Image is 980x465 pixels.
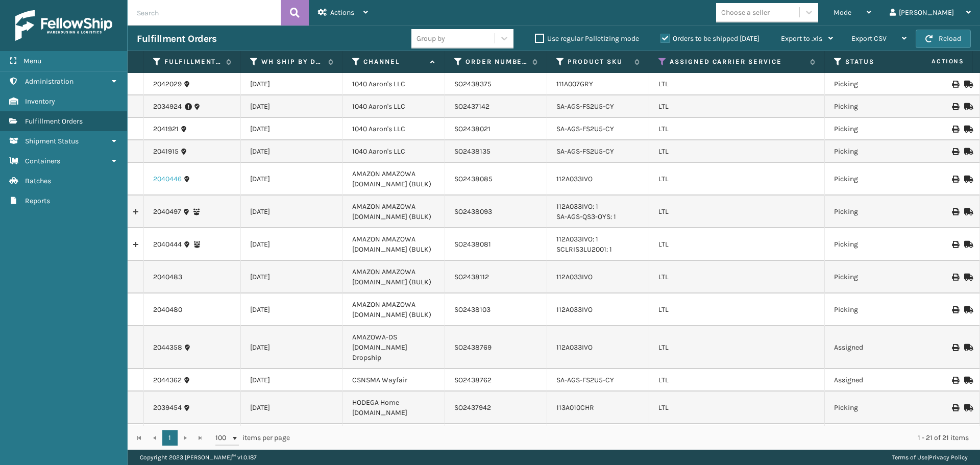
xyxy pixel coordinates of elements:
[343,424,445,457] td: HODEGA Home [DOMAIN_NAME]
[25,77,73,86] span: Administration
[241,195,343,228] td: [DATE]
[952,306,958,313] i: Print BOL
[845,57,907,66] label: Status
[343,163,445,195] td: AMAZON AMAZOWA [DOMAIN_NAME] (BULK)
[445,391,547,424] td: SO2437942
[825,369,927,391] td: Assigned
[343,195,445,228] td: AMAZON AMAZOWA [DOMAIN_NAME] (BULK)
[445,163,547,195] td: SO2438085
[25,137,79,145] span: Shipment Status
[241,140,343,163] td: [DATE]
[25,177,51,185] span: Batches
[445,326,547,369] td: SO2438769
[162,430,178,446] a: 1
[825,424,927,457] td: Picking
[825,261,927,293] td: Picking
[649,163,825,195] td: LTL
[952,404,958,411] i: Print BOL
[649,326,825,369] td: LTL
[952,241,958,248] i: Print BOL
[964,81,970,88] i: Mark as Shipped
[721,7,770,18] div: Choose a seller
[556,273,593,281] a: 112A033IVO
[15,10,112,41] img: logo
[964,274,970,281] i: Mark as Shipped
[445,369,547,391] td: SO2438762
[649,228,825,261] td: LTL
[153,124,179,134] a: 2041921
[964,176,970,183] i: Mark as Shipped
[556,80,593,88] a: 111A007GRY
[952,81,958,88] i: Print BOL
[215,430,290,446] span: items per page
[825,293,927,326] td: Picking
[964,148,970,155] i: Mark as Shipped
[892,450,968,465] div: |
[343,95,445,118] td: 1040 Aaron's LLC
[952,176,958,183] i: Print BOL
[215,433,231,443] span: 100
[465,57,527,66] label: Order Number
[241,163,343,195] td: [DATE]
[781,34,822,43] span: Export to .xls
[952,126,958,133] i: Print BOL
[445,261,547,293] td: SO2438112
[556,403,594,412] a: 113A010CHR
[241,118,343,140] td: [DATE]
[153,146,179,157] a: 2041915
[343,391,445,424] td: HODEGA Home [DOMAIN_NAME]
[825,73,927,95] td: Picking
[153,207,181,217] a: 2040497
[952,344,958,351] i: Print BOL
[649,95,825,118] td: LTL
[343,293,445,326] td: AMAZON AMAZOWA [DOMAIN_NAME] (BULK)
[649,118,825,140] td: LTL
[241,369,343,391] td: [DATE]
[445,95,547,118] td: SO2437142
[25,97,55,106] span: Inventory
[241,391,343,424] td: [DATE]
[153,102,182,112] a: 2034924
[137,33,216,45] h3: Fulfillment Orders
[825,391,927,424] td: Picking
[834,8,851,17] span: Mode
[445,140,547,163] td: SO2438135
[153,174,182,184] a: 2040446
[153,342,182,353] a: 2044358
[649,424,825,457] td: LTL
[140,450,257,465] p: Copyright 2023 [PERSON_NAME]™ v 1.0.187
[556,212,616,221] a: SA-AGS-QS3-OYS: 1
[916,30,971,48] button: Reload
[556,343,593,352] a: 112A033IVO
[825,118,927,140] td: Picking
[964,404,970,411] i: Mark as Shipped
[964,126,970,133] i: Mark as Shipped
[825,195,927,228] td: Picking
[535,34,639,43] label: Use regular Palletizing mode
[556,245,612,254] a: SCLRIS3LU2001: 1
[556,175,593,183] a: 112A033IVO
[556,376,614,384] a: SA-AGS-FS2U5-CY
[25,197,50,205] span: Reports
[952,208,958,215] i: Print BOL
[153,239,182,250] a: 2040444
[892,454,927,461] a: Terms of Use
[952,377,958,384] i: Print BOL
[445,424,547,457] td: SO2433552
[241,95,343,118] td: [DATE]
[649,261,825,293] td: LTL
[363,57,425,66] label: Channel
[670,57,805,66] label: Assigned Carrier Service
[929,454,968,461] a: Privacy Policy
[825,326,927,369] td: Assigned
[153,403,182,413] a: 2039454
[952,274,958,281] i: Print BOL
[825,140,927,163] td: Picking
[416,33,445,44] div: Group by
[660,34,759,43] label: Orders to be shipped [DATE]
[343,140,445,163] td: 1040 Aaron's LLC
[241,228,343,261] td: [DATE]
[445,73,547,95] td: SO2438375
[899,53,970,70] span: Actions
[952,148,958,155] i: Print BOL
